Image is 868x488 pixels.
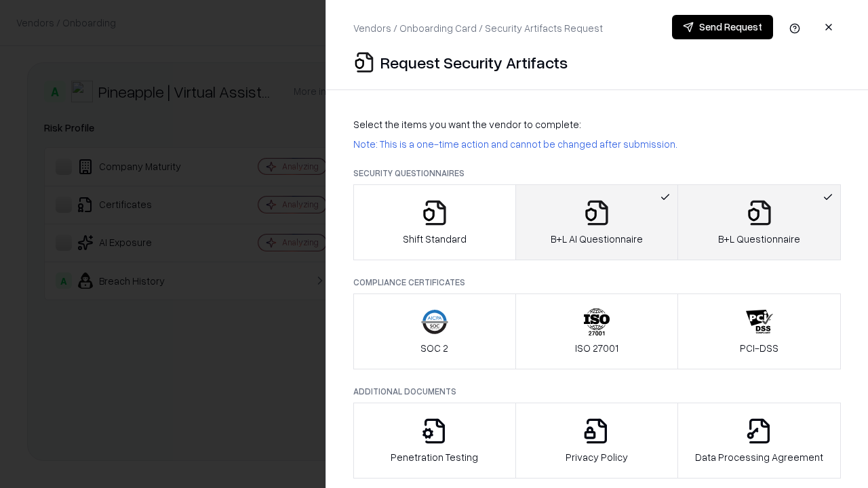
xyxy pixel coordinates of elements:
[353,293,516,369] button: SOC 2
[718,232,800,246] p: B+L Questionnaire
[740,341,778,355] p: PCI-DSS
[677,403,841,479] button: Data Processing Agreement
[353,386,841,397] p: Additional Documents
[380,52,568,73] p: Request Security Artifacts
[515,293,679,369] button: ISO 27001
[353,137,841,151] p: Note: This is a one-time action and cannot be changed after submission.
[566,450,628,464] p: Privacy Policy
[353,403,516,479] button: Penetration Testing
[575,341,618,355] p: ISO 27001
[515,184,679,260] button: B+L AI Questionnaire
[677,293,841,369] button: PCI-DSS
[551,232,643,246] p: B+L AI Questionnaire
[353,277,841,288] p: Compliance Certificates
[420,341,448,355] p: SOC 2
[353,21,603,35] p: Vendors / Onboarding Card / Security Artifacts Request
[677,184,841,260] button: B+L Questionnaire
[353,167,841,179] p: Security Questionnaires
[403,232,467,246] p: Shift Standard
[391,450,478,464] p: Penetration Testing
[695,450,823,464] p: Data Processing Agreement
[672,15,773,39] button: Send Request
[515,403,679,479] button: Privacy Policy
[353,184,516,260] button: Shift Standard
[353,117,841,131] p: Select the items you want the vendor to complete:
